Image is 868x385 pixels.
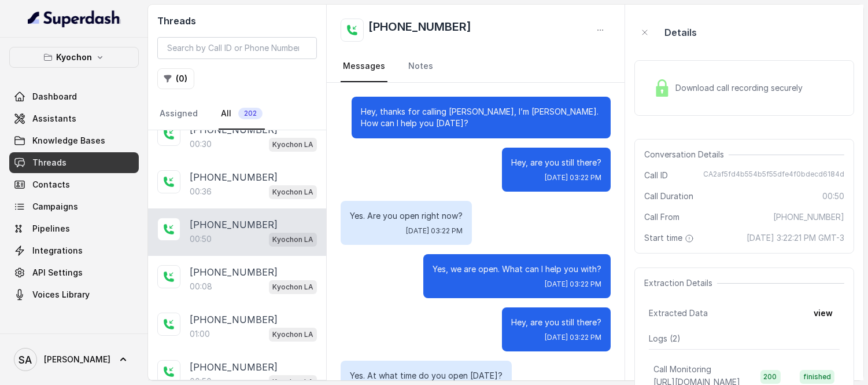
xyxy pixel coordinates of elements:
[32,201,78,212] span: Campaigns
[9,218,139,239] a: Pipelines
[32,113,76,124] span: Assistants
[272,329,313,340] p: Kyochon LA
[44,354,110,365] span: [PERSON_NAME]
[190,328,210,340] p: 01:00
[32,179,70,190] span: Contacts
[747,232,844,244] span: [DATE] 3:22:21 PM GMT-3
[157,68,194,89] button: (0)
[9,47,139,68] button: Kyochon
[406,51,435,82] a: Notes
[190,265,278,279] p: [PHONE_NUMBER]
[32,157,67,168] span: Threads
[9,196,139,217] a: Campaigns
[545,280,601,289] span: [DATE] 03:22 PM
[190,233,212,245] p: 00:50
[653,79,671,97] img: Lock Icon
[219,98,265,130] a: All202
[653,364,711,375] p: Call Monitoring
[157,37,317,59] input: Search by Call ID or Phone Number
[511,157,601,168] p: Hey, are you still there?
[190,186,212,197] p: 00:36
[675,82,807,94] span: Download call recording securely
[703,170,844,181] span: CA2af5fd4b554b5f55dfe4f0bdecd6184d
[32,223,70,234] span: Pipelines
[644,190,693,202] span: Call Duration
[644,277,717,289] span: Extraction Details
[664,25,697,39] p: Details
[649,307,708,319] span: Extracted Data
[350,370,503,382] p: Yes. At what time do you open [DATE]?
[807,303,840,324] button: view
[32,289,90,300] span: Voices Library
[649,333,840,344] p: Logs ( 2 )
[511,317,601,328] p: Hey, are you still there?
[341,51,610,82] nav: Tabs
[190,281,212,292] p: 00:08
[157,14,317,28] h2: Threads
[341,51,387,82] a: Messages
[32,91,77,102] span: Dashboard
[644,170,668,181] span: Call ID
[32,267,83,278] span: API Settings
[368,19,471,42] h2: [PHONE_NUMBER]
[9,284,139,305] a: Voices Library
[272,139,313,151] p: Kyochon LA
[19,354,32,366] text: SA
[433,263,601,275] p: Yes, we are open. What can I help you with?
[545,333,601,342] span: [DATE] 03:22 PM
[773,211,844,223] span: [PHONE_NUMBER]
[56,50,92,64] p: Kyochon
[272,281,313,293] p: Kyochon LA
[157,98,200,130] a: Assigned
[190,170,278,184] p: [PHONE_NUMBER]
[9,108,139,129] a: Assistants
[9,240,139,261] a: Integrations
[361,106,601,129] p: Hey, thanks for calling [PERSON_NAME], I’m [PERSON_NAME]. How can I help you [DATE]?
[28,9,121,28] img: light.svg
[190,313,278,327] p: [PHONE_NUMBER]
[800,370,834,384] span: finished
[9,152,139,173] a: Threads
[9,130,139,151] a: Knowledge Bases
[238,108,263,119] span: 202
[272,186,313,198] p: Kyochon LA
[644,211,679,223] span: Call From
[190,218,278,232] p: [PHONE_NUMBER]
[644,149,729,160] span: Conversation Details
[9,262,139,283] a: API Settings
[32,135,105,146] span: Knowledge Bases
[9,86,139,107] a: Dashboard
[545,173,601,182] span: [DATE] 03:22 PM
[272,234,313,245] p: Kyochon LA
[406,226,463,236] span: [DATE] 03:22 PM
[32,245,83,256] span: Integrations
[822,190,844,202] span: 00:50
[760,370,781,384] span: 200
[190,138,212,150] p: 00:30
[157,98,317,130] nav: Tabs
[190,360,278,374] p: [PHONE_NUMBER]
[9,174,139,195] a: Contacts
[9,343,139,376] a: [PERSON_NAME]
[644,232,696,244] span: Start time
[350,210,463,222] p: Yes. Are you open right now?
